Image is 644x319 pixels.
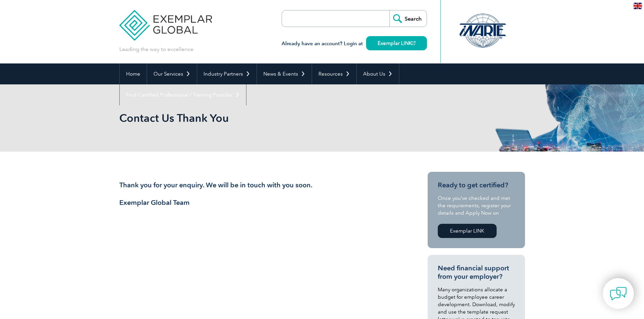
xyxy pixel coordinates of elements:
[312,63,356,84] a: Resources
[438,224,497,238] a: Exemplar LINK
[119,46,193,53] p: Leading the way to excellence
[119,111,379,125] h1: Contact Us Thank You
[438,181,515,189] h3: Ready to get certified?
[282,39,427,48] h3: Already have an account? Login at
[120,84,246,105] a: Find Certified Professional / Training Provider
[119,181,403,189] h3: Thank you for your enquiry. We will be in touch with you soon.
[120,63,147,84] a: Home
[257,63,312,84] a: News & Events
[147,63,197,84] a: Our Services
[438,264,515,281] h3: Need financial support from your employer?
[634,3,642,9] img: en
[438,194,515,217] p: Once you’ve checked and met the requirements, register your details and Apply Now on
[357,63,399,84] a: About Us
[610,285,627,302] img: contact-chat.png
[366,36,427,50] a: Exemplar LINK
[412,41,415,45] img: open_square.png
[119,198,403,207] h3: Exemplar Global Team
[389,10,427,27] input: Search
[197,63,257,84] a: Industry Partners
